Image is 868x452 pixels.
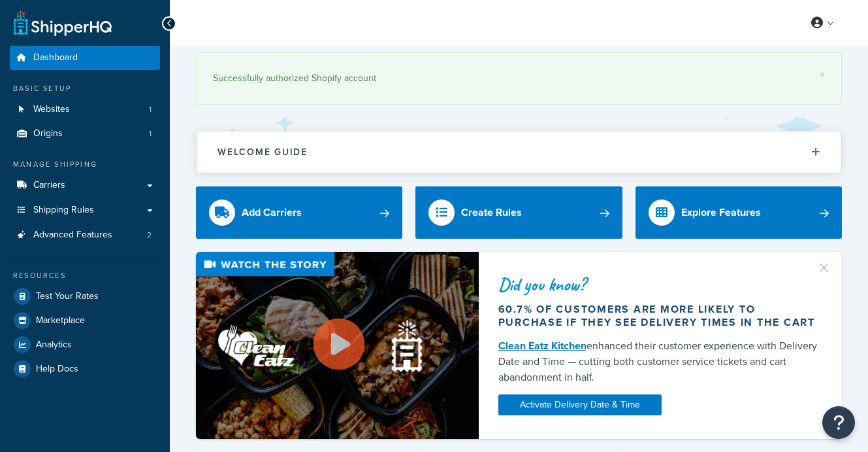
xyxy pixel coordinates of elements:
[36,315,85,326] span: Marketplace
[498,338,822,385] div: enhanced their customer experience with Delivery Date and Time — cutting both customer service ti...
[10,46,160,70] a: Dashboard
[10,270,160,281] div: Resources
[461,203,522,222] div: Create Rules
[33,104,70,115] span: Websites
[242,203,302,222] div: Add Carriers
[197,131,841,173] button: Welcome Guide
[10,333,160,356] a: Analytics
[635,186,842,239] a: Explore Features
[33,128,63,139] span: Origins
[36,364,78,375] span: Help Docs
[10,198,160,222] a: Shipping Rules
[33,230,112,241] span: Advanced Features
[822,406,855,439] button: Open Resource Center
[33,205,94,216] span: Shipping Rules
[147,230,152,241] span: 2
[10,83,160,94] div: Basic Setup
[196,186,402,239] a: Add Carriers
[415,186,622,239] a: Create Rules
[498,394,662,415] a: Activate Delivery Date & Time
[213,69,825,88] div: Successfully authorized Shopify account
[10,223,160,247] a: Advanced Features2
[196,252,479,438] img: Video thumbnail
[10,122,160,146] a: Origins1
[10,97,160,122] a: Websites1
[10,159,160,170] div: Manage Shipping
[10,122,160,146] li: Origins
[33,180,65,191] span: Carriers
[149,128,152,139] span: 1
[10,309,160,332] a: Marketplace
[33,52,78,63] span: Dashboard
[10,285,160,308] a: Test Your Rates
[498,338,587,353] a: Clean Eatz Kitchen
[820,69,825,80] a: ×
[681,203,761,222] div: Explore Features
[10,357,160,381] a: Help Docs
[498,275,822,294] div: Did you know?
[36,291,99,302] span: Test Your Rates
[217,147,308,157] h2: Welcome Guide
[36,339,72,351] span: Analytics
[149,104,152,115] span: 1
[498,303,822,329] div: 60.7% of customers are more likely to purchase if they see delivery times in the cart
[10,223,160,247] li: Advanced Features
[10,97,160,122] li: Websites
[10,173,160,198] a: Carriers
